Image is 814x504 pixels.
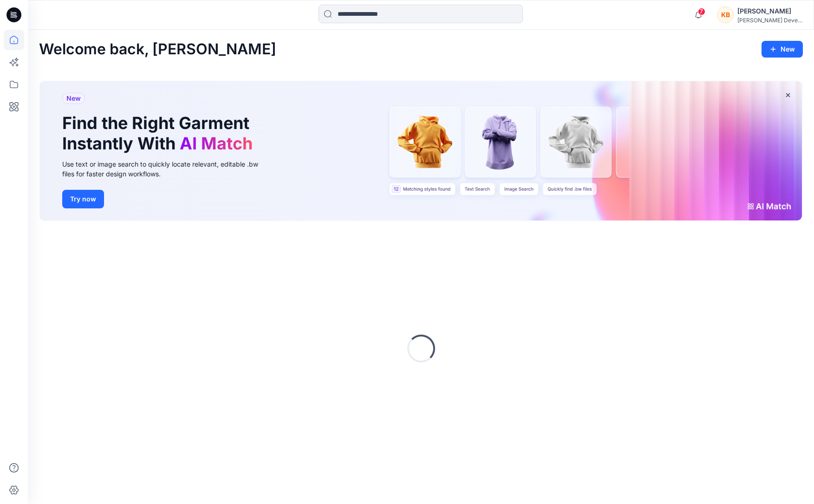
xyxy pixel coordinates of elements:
[62,113,257,153] h1: Find the Right Garment Instantly With
[62,190,104,208] button: Try now
[737,6,802,17] div: [PERSON_NAME]
[39,41,276,58] h2: Welcome back, [PERSON_NAME]
[698,8,705,15] span: 7
[737,17,802,24] div: [PERSON_NAME] Development ...
[180,133,253,154] span: AI Match
[762,41,803,58] button: New
[66,93,81,104] span: New
[717,6,734,23] div: KB
[62,159,271,179] div: Use text or image search to quickly locate relevant, editable .bw files for faster design workflows.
